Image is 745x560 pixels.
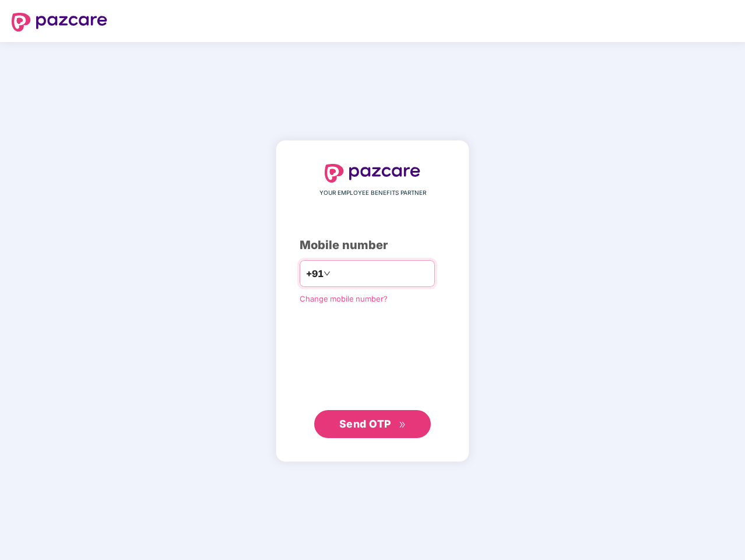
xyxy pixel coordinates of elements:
span: double-right [399,421,406,429]
a: Change mobile number? [300,294,388,303]
img: logo [12,13,107,32]
div: Mobile number [300,236,445,254]
img: logo [325,164,420,183]
span: +91 [306,267,324,281]
span: YOUR EMPLOYEE BENEFITS PARTNER [319,188,426,198]
span: down [324,270,331,277]
button: Send OTPdouble-right [314,410,431,438]
span: Send OTP [339,418,391,430]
